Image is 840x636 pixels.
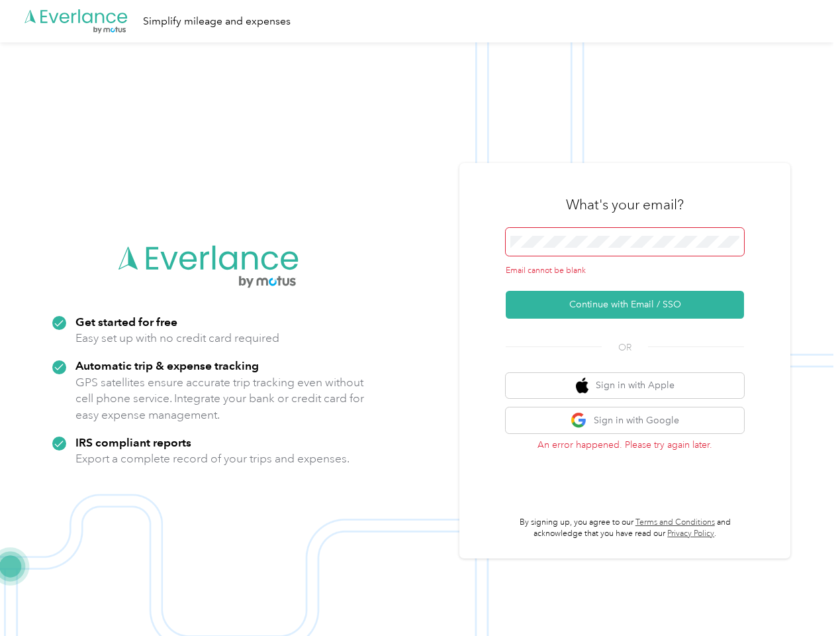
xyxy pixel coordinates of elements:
[75,450,350,467] p: Export a complete record of your trips and expenses.
[506,265,744,277] div: Email cannot be blank
[143,13,291,30] div: Simplify mileage and expenses
[75,374,365,423] p: GPS satellites ensure accurate trip tracking even without cell phone service. Integrate your bank...
[75,358,259,372] strong: Automatic trip & expense tracking
[566,195,684,214] h3: What's your email?
[635,517,715,527] a: Terms and Conditions
[506,373,744,399] button: apple logoSign in with Apple
[576,378,589,394] img: apple logo
[75,435,191,449] strong: IRS compliant reports
[506,438,744,452] p: An error happened. Please try again later.
[75,315,177,329] strong: Get started for free
[506,407,744,433] button: google logoSign in with Google
[506,517,744,540] p: By signing up, you agree to our and acknowledge that you have read our .
[506,291,744,319] button: Continue with Email / SSO
[667,529,714,539] a: Privacy Policy
[75,330,279,346] p: Easy set up with no credit card required
[571,412,587,429] img: google logo
[602,341,648,354] span: OR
